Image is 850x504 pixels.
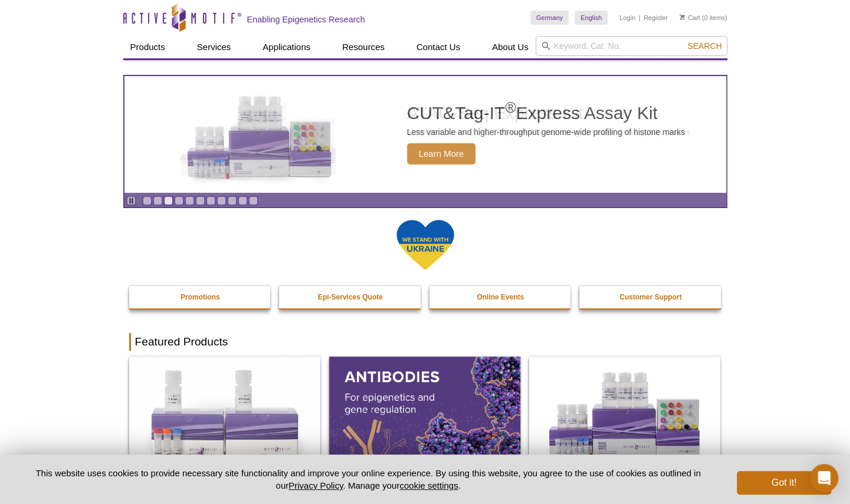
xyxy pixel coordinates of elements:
h2: Enabling Epigenetics Research [247,14,365,25]
button: Got it! [737,471,831,495]
a: Contact Us [409,36,467,58]
img: Your Cart [680,14,685,20]
a: Germany [530,11,569,25]
a: Toggle autoplay [127,196,136,205]
input: Keyword, Cat. No. [536,36,727,56]
img: We Stand With Ukraine [396,219,455,271]
a: Go to slide 8 [217,196,226,205]
a: Products [123,36,172,58]
a: Go to slide 7 [206,196,215,205]
img: CUT&Tag-IT® Express Assay Kit [529,357,720,472]
a: Go to slide 3 [164,196,173,205]
a: Go to slide 2 [153,196,162,205]
a: Login [619,14,635,22]
a: Services [190,36,238,58]
h2: Featured Products [129,333,721,351]
strong: Promotions [180,293,220,301]
p: This website uses cookies to provide necessary site functionality and improve your online experie... [19,467,717,492]
img: CUT&Tag-IT Express Assay Kit [162,70,357,199]
a: English [575,11,608,25]
a: Go to slide 11 [249,196,258,205]
a: Privacy Policy [288,480,343,490]
a: CUT&Tag-IT Express Assay Kit CUT&Tag-IT®Express Assay Kit Less variable and higher-throughput gen... [124,76,726,193]
strong: Customer Support [619,293,681,301]
li: (0 items) [680,11,727,25]
strong: Epi-Services Quote [318,293,383,301]
div: Open Intercom Messenger [810,464,838,492]
h2: CUT&Tag-IT Express Assay Kit [407,104,685,122]
strong: Online Events [477,293,524,301]
a: Go to slide 6 [196,196,205,205]
a: About Us [485,36,536,58]
button: Search [684,41,725,51]
a: Online Events [429,286,572,308]
a: Applications [255,36,317,58]
a: Go to slide 5 [185,196,194,205]
a: Register [644,14,668,22]
a: Go to slide 1 [143,196,152,205]
a: Go to slide 10 [238,196,247,205]
p: Less variable and higher-throughput genome-wide profiling of histone marks [407,127,685,137]
img: DNA Library Prep Kit for Illumina [129,357,320,472]
a: Go to slide 9 [228,196,237,205]
a: Epi-Services Quote [279,286,422,308]
a: Cart [680,14,700,22]
span: Search [687,41,721,51]
article: CUT&Tag-IT Express Assay Kit [124,76,726,193]
a: Resources [335,36,392,58]
a: Promotions [129,286,272,308]
img: All Antibodies [329,357,520,472]
a: Customer Support [579,286,722,308]
span: Learn More [407,143,476,164]
li: | [639,11,641,25]
button: cookie settings [399,480,458,490]
sup: ® [505,99,516,116]
a: Go to slide 4 [175,196,183,205]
